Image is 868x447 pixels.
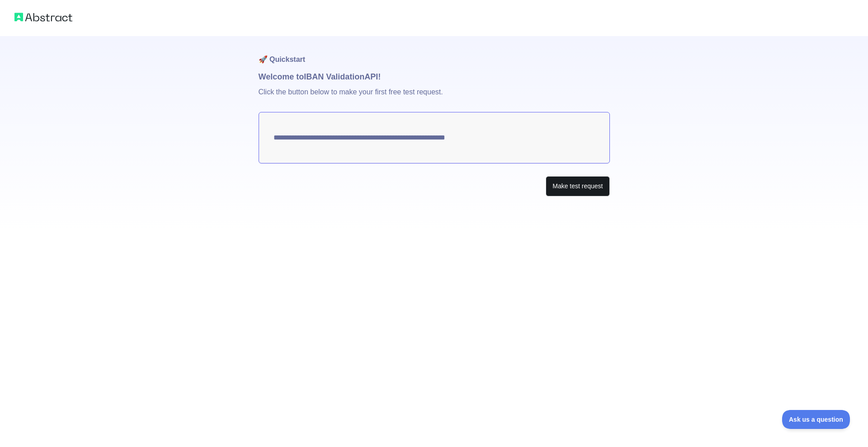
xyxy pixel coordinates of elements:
[546,176,609,196] button: Make test request
[782,410,850,429] iframe: Toggle Customer Support
[259,70,610,83] h1: Welcome to IBAN Validation API!
[259,83,610,112] p: Click the button below to make your first free test request.
[14,11,72,23] img: Abstract logo
[259,36,610,70] h1: 🚀 Quickstart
